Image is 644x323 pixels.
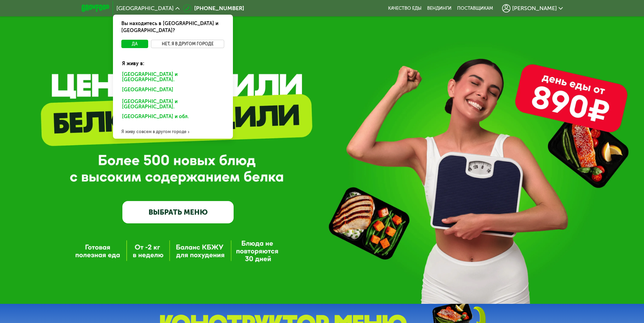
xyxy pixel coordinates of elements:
div: [GEOGRAPHIC_DATA] [117,85,226,97]
a: [PHONE_NUMBER] [183,4,244,13]
a: ВЫБРАТЬ МЕНЮ [122,201,234,223]
button: Да [121,40,148,48]
span: [PERSON_NAME] [512,6,557,11]
div: [GEOGRAPHIC_DATA] и [GEOGRAPHIC_DATA]. [117,97,229,112]
a: Вендинги [427,6,452,11]
button: Нет, я в другом городе [151,40,225,48]
div: поставщикам [457,6,493,11]
a: Качество еды [388,6,422,11]
div: Я живу в: [117,55,229,67]
div: Вы находитесь в [GEOGRAPHIC_DATA] и [GEOGRAPHIC_DATA]? [113,15,233,40]
span: [GEOGRAPHIC_DATA] [116,6,174,11]
div: [GEOGRAPHIC_DATA] и [GEOGRAPHIC_DATA]. [117,70,229,85]
div: Я живу совсем в другом городе [113,125,233,139]
div: [GEOGRAPHIC_DATA] и обл. [117,112,226,123]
